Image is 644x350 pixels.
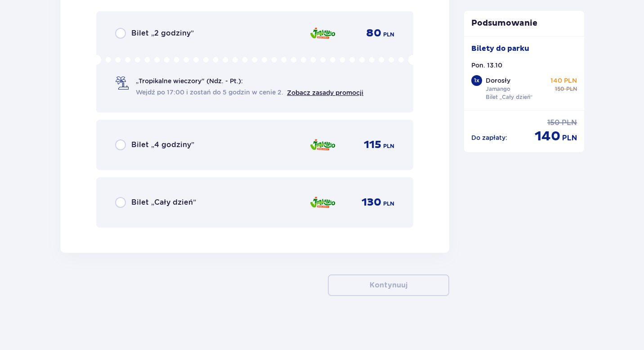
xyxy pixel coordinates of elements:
span: PLN [562,118,577,128]
p: Bilety do parku [471,44,529,54]
span: 150 [547,118,560,128]
button: Kontynuuj [328,274,449,296]
div: 1 x [471,75,482,86]
span: Bilet „4 godziny” [131,140,194,150]
p: 140 PLN [550,76,577,85]
span: 140 [535,128,560,145]
span: 115 [364,138,381,152]
span: 80 [366,27,381,40]
span: 150 [555,85,564,93]
img: Jamango [309,24,336,43]
p: Pon. 13.10 [471,61,502,70]
span: Bilet „Cały dzień” [131,197,196,207]
span: „Tropikalne wieczory" (Ndz. - Pt.): [136,76,243,85]
span: PLN [383,142,394,150]
p: Jamango [486,85,510,93]
img: Jamango [309,193,336,212]
p: Do zapłaty : [471,133,507,142]
span: Wejdź po 17:00 i zostań do 5 godzin w cenie 2. [136,88,283,97]
a: Zobacz zasady promocji [287,89,363,96]
img: Jamango [309,135,336,154]
span: PLN [566,85,577,93]
span: 130 [362,196,381,209]
span: PLN [383,31,394,39]
span: PLN [562,133,577,143]
p: Kontynuuj [370,280,407,290]
span: PLN [383,200,394,208]
p: Bilet „Cały dzień” [486,93,533,101]
p: Podsumowanie [464,18,585,29]
span: Bilet „2 godziny” [131,28,194,38]
p: Dorosły [486,76,510,85]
